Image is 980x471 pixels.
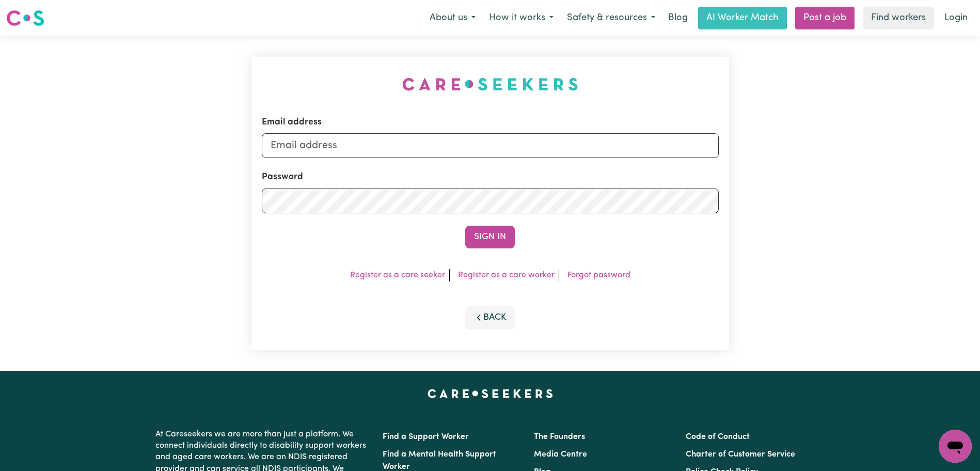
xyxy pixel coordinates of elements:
a: Code of Conduct [686,433,750,441]
button: Safety & resources [560,7,662,29]
a: Charter of Customer Service [686,450,795,459]
button: Sign In [465,226,515,248]
button: About us [423,7,482,29]
a: Register as a care worker [458,271,555,279]
a: Careseekers home page [428,389,553,398]
button: How it works [482,7,560,29]
iframe: Button to launch messaging window [939,430,972,463]
button: Back [465,306,515,329]
img: Careseekers logo [6,9,44,27]
a: Register as a care seeker [350,271,445,279]
a: Find a Support Worker [383,433,469,441]
a: Post a job [795,7,855,29]
a: Media Centre [534,450,587,459]
a: Forgot password [567,271,630,279]
a: Login [938,7,974,29]
a: Blog [662,7,694,29]
a: Find workers [863,7,934,29]
a: Find a Mental Health Support Worker [383,450,496,471]
a: AI Worker Match [698,7,787,29]
a: Careseekers logo [6,6,44,30]
input: Email address [262,133,719,158]
a: The Founders [534,433,585,441]
label: Email address [262,116,322,129]
label: Password [262,170,303,184]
